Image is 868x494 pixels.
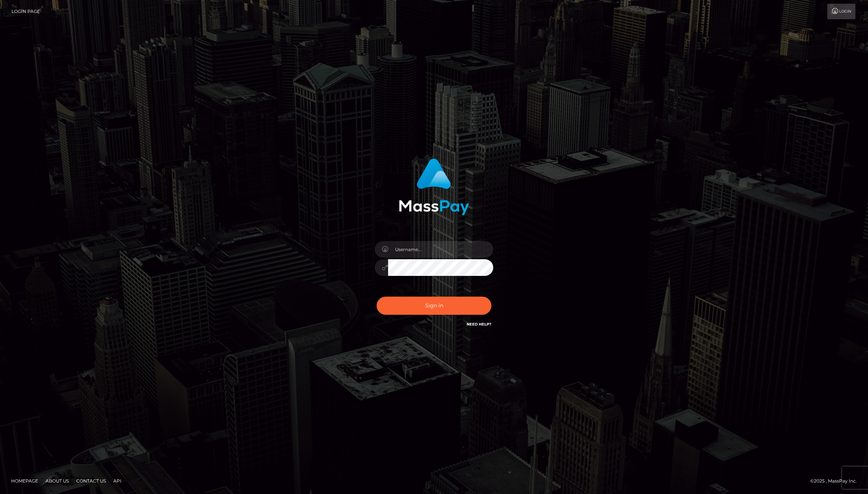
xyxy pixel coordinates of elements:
[110,475,124,487] a: API
[810,477,862,485] div: © 2025 , MassPay Inc.
[11,4,40,19] a: Login Page
[399,158,469,215] img: MassPay Login
[827,4,855,19] a: Login
[377,297,491,315] button: Sign in
[73,475,109,487] a: Contact Us
[43,475,72,487] a: About Us
[8,475,41,487] a: Homepage
[388,241,493,258] input: Username...
[467,322,491,327] a: Need Help?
